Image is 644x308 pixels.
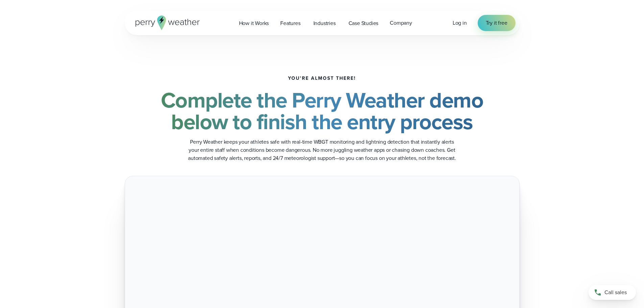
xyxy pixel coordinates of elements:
[239,19,269,27] span: How it Works
[343,16,384,30] a: Case Studies
[313,19,336,27] span: Industries
[288,76,356,81] h5: You’re almost there!
[390,19,412,27] span: Company
[453,19,467,27] a: Log in
[349,19,379,27] span: Case Studies
[187,138,457,162] p: Perry Weather keeps your athletes safe with real-time WBGT monitoring and lightning detection tha...
[453,19,467,27] span: Log in
[280,19,300,27] span: Features
[604,288,627,297] span: Call sales
[486,19,507,27] span: Try it free
[589,285,636,300] a: Call sales
[161,84,483,138] strong: Complete the Perry Weather demo below to finish the entry process
[478,15,516,31] a: Try it free
[233,16,275,30] a: How it Works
